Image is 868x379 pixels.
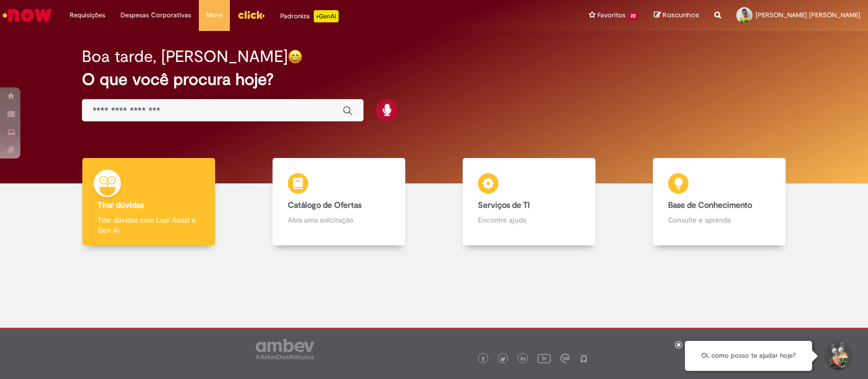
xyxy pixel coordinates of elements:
span: Despesas Corporativas [121,10,191,20]
a: Base de Conhecimento Consulte e aprenda [624,158,815,246]
img: ServiceNow [1,5,53,25]
span: Requisições [70,10,105,20]
p: Abra uma solicitação [288,215,390,225]
span: More [206,10,222,20]
span: Favoritos [597,10,625,20]
p: Encontre ajuda [478,215,580,225]
div: Oi, como posso te ajudar hoje? [685,341,812,371]
a: Catálogo de Ofertas Abra uma solicitação [244,158,434,246]
a: Serviços de TI Encontre ajuda [434,158,624,246]
p: Consulte e aprenda [668,215,770,225]
p: Tirar dúvidas com Lupi Assist e Gen Ai [98,215,200,235]
span: [PERSON_NAME] [PERSON_NAME] [756,11,860,19]
p: +GenAi [314,10,339,22]
a: Rascunhos [654,11,699,20]
img: logo_footer_twitter.png [500,357,505,362]
b: Base de Conhecimento [668,200,752,210]
img: logo_footer_youtube.png [537,352,551,365]
b: Serviços de TI [478,200,530,210]
img: click_logo_yellow_360x200.png [237,7,265,22]
img: logo_footer_naosei.png [579,354,588,363]
img: logo_footer_workplace.png [560,354,570,363]
b: Catálogo de Ofertas [288,200,362,210]
div: Padroniza [280,10,339,22]
span: Rascunhos [663,10,699,20]
button: Iniciar Conversa de Suporte [822,341,853,371]
h2: Boa tarde, [PERSON_NAME] [82,48,288,66]
h2: O que você procura hoje? [82,71,786,88]
b: Tirar dúvidas [98,200,144,210]
img: happy-face.png [288,49,303,64]
img: logo_footer_linkedin.png [521,356,526,362]
span: 22 [627,12,639,20]
img: logo_footer_facebook.png [481,357,486,362]
img: logo_footer_ambev_rotulo_gray.png [256,339,314,359]
a: Tirar dúvidas Tirar dúvidas com Lupi Assist e Gen Ai [53,158,244,246]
